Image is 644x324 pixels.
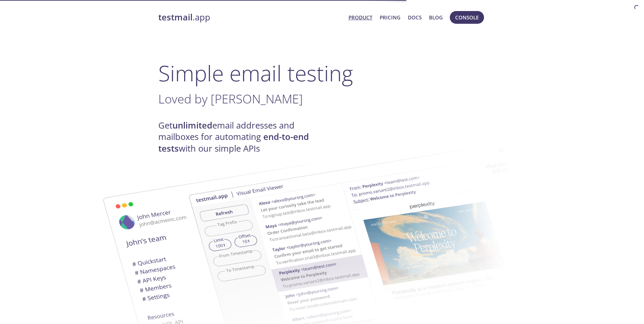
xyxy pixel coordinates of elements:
[348,13,372,22] a: Product
[380,13,400,22] a: Pricing
[158,11,193,23] strong: testmail
[158,131,309,154] strong: end-to-end tests
[158,90,303,107] span: Loved by [PERSON_NAME]
[455,13,479,22] span: Console
[450,11,484,24] button: Console
[429,13,443,22] a: Blog
[158,12,343,23] a: testmail.app
[158,60,486,86] h1: Simple email testing
[158,120,322,154] h4: Get email addresses and mailboxes for automating with our simple APIs
[408,13,422,22] a: Docs
[172,119,212,131] strong: unlimited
